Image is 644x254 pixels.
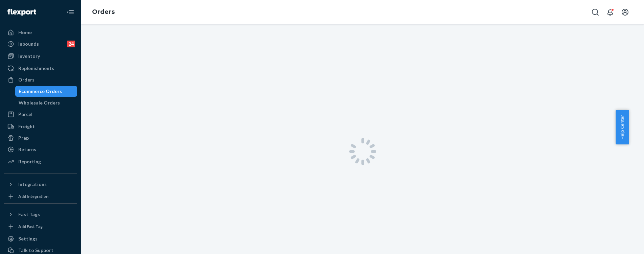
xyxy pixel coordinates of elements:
a: Ecommerce Orders [15,86,77,97]
div: Inventory [18,53,40,60]
div: Talk to Support [18,247,53,254]
div: Fast Tags [18,211,40,218]
div: Add Fast Tag [18,224,43,229]
a: Orders [4,74,77,85]
div: Wholesale Orders [19,99,60,106]
button: Open Search Box [589,5,602,19]
div: Reporting [18,158,41,165]
button: Fast Tags [4,209,77,220]
a: Replenishments [4,63,77,74]
div: Replenishments [18,65,54,72]
div: Integrations [18,181,47,188]
div: Add Integration [18,193,48,199]
button: Open account menu [618,5,632,19]
div: Prep [18,135,29,141]
div: Parcel [18,111,32,118]
div: Home [18,29,32,36]
a: Freight [4,121,77,132]
div: Orders [18,76,35,83]
a: Home [4,27,77,38]
button: Integrations [4,179,77,190]
div: Inbounds [18,41,39,47]
a: Add Integration [4,192,77,201]
a: Add Fast Tag [4,223,77,231]
button: Help Center [616,110,629,144]
div: Returns [18,146,36,153]
div: Settings [18,235,38,242]
a: Orders [92,8,115,16]
img: Flexport logo [7,9,36,16]
button: Open notifications [603,5,617,19]
a: Reporting [4,156,77,167]
button: Close Navigation [64,5,77,19]
a: Parcel [4,109,77,120]
a: Inventory [4,51,77,62]
a: Settings [4,233,77,244]
a: Prep [4,133,77,143]
a: Inbounds24 [4,39,77,49]
a: Wholesale Orders [15,97,77,108]
ol: breadcrumbs [87,2,120,22]
div: 24 [67,41,75,47]
a: Returns [4,144,77,155]
div: Freight [18,123,35,130]
div: Ecommerce Orders [19,88,62,95]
